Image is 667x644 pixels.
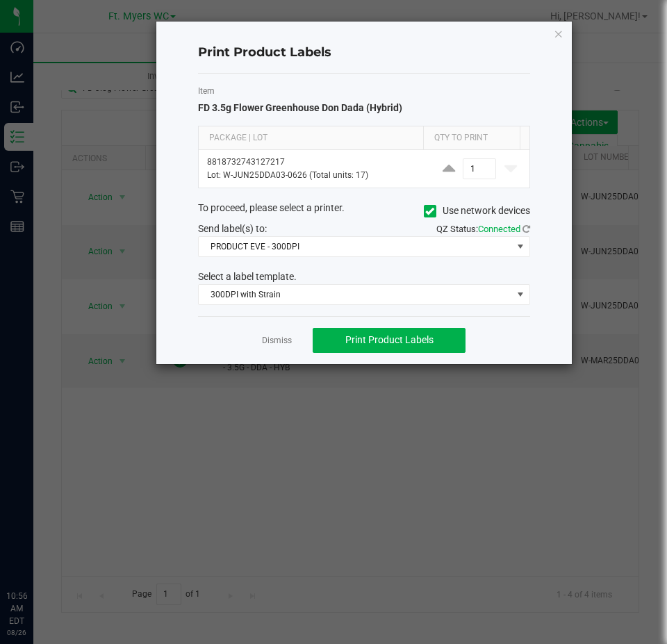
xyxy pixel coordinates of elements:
[188,201,541,222] div: To proceed, please select a printer.
[423,126,520,150] th: Qty to Print
[199,126,423,150] th: Package | Lot
[313,328,466,353] button: Print Product Labels
[188,270,541,284] div: Select a label template.
[198,223,267,234] span: Send label(s) to:
[424,204,530,218] label: Use network devices
[198,102,402,113] span: FD 3.5g Flower Greenhouse Don Dada (Hybrid)
[262,335,292,347] a: Dismiss
[207,156,422,169] p: 8818732743127217
[207,169,422,182] p: Lot: W-JUN25DDA03-0626 (Total units: 17)
[345,334,434,345] span: Print Product Labels
[14,533,56,575] iframe: Resource center
[198,44,530,62] h4: Print Product Labels
[199,285,512,304] span: 300DPI with Strain
[199,237,512,256] span: PRODUCT EVE - 300DPI
[478,224,520,234] span: Connected
[436,224,530,234] span: QZ Status:
[198,85,530,97] label: Item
